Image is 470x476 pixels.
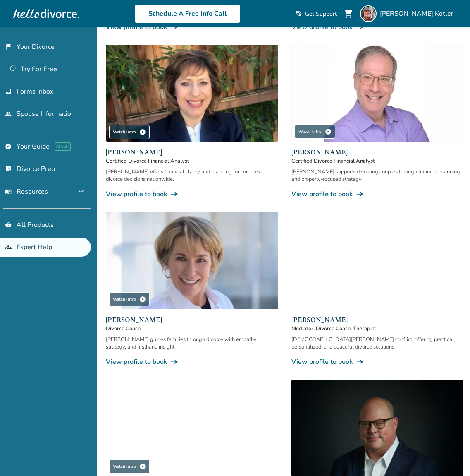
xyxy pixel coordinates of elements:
[106,357,278,366] a: View profile to bookline_end_arrow_notch
[5,43,12,50] span: flag_2
[109,459,150,474] div: Watch Intro
[291,190,464,199] a: View profile to bookline_end_arrow_notch
[291,147,464,157] span: [PERSON_NAME]
[291,45,464,142] img: Jeff Landers
[106,315,278,325] span: [PERSON_NAME]
[295,125,335,139] div: Watch Intro
[291,325,464,332] span: Mediator, Divorce Coach, Therapist
[139,463,146,470] span: play_circle
[55,142,71,151] span: AI beta
[356,358,364,366] span: line_end_arrow_notch
[106,45,278,142] img: Sandra Giudici
[106,147,278,157] span: [PERSON_NAME]
[76,187,86,197] span: expand_more
[325,128,332,135] span: play_circle
[344,9,353,19] span: shopping_cart
[429,436,470,476] iframe: Chat Widget
[106,325,278,332] span: Divorce Coach
[109,292,150,306] div: Watch Intro
[356,23,364,31] span: line_end_arrow_notch
[5,166,12,172] span: list_alt_check
[291,212,464,309] img: Kristen Howerton
[106,157,278,165] span: Certified Divorce Financial Analyst
[106,336,278,351] div: [PERSON_NAME] guides families through divorce with empathy, strategy, and firsthand insight.
[356,190,364,198] span: line_end_arrow_notch
[291,357,464,366] a: View profile to bookline_end_arrow_notch
[170,358,179,366] span: line_end_arrow_notch
[305,10,337,18] span: Get Support
[139,129,146,135] span: play_circle
[139,296,146,303] span: play_circle
[106,168,278,183] div: [PERSON_NAME] offers financial clarity and planning for complex divorce decisions nationwide.
[5,88,12,95] span: inbox
[291,168,464,183] div: [PERSON_NAME] supports divorcing couples through financial planning and property-focused strategy.
[5,221,12,228] span: shopping_basket
[360,5,377,22] img: Ryan K.
[291,336,464,351] div: [DEMOGRAPHIC_DATA][PERSON_NAME] conflict, offering practical, personalized, and peaceful divorce ...
[380,9,457,18] span: [PERSON_NAME] Kotler
[291,157,464,165] span: Certified Divorce Financial Analyst
[5,188,12,195] span: menu_book
[5,143,12,150] span: explore
[170,190,179,198] span: line_end_arrow_notch
[291,315,464,325] span: [PERSON_NAME]
[17,87,53,96] span: Forms Inbox
[295,10,337,18] a: phone_in_talkGet Support
[295,10,302,17] span: phone_in_talk
[5,111,12,117] span: people
[5,187,48,196] span: Resources
[135,4,240,23] a: Schedule A Free Info Call
[106,190,278,199] a: View profile to bookline_end_arrow_notch
[109,125,150,139] div: Watch Intro
[5,244,12,250] span: groups
[170,23,179,31] span: line_end_arrow_notch
[106,212,278,309] img: Kim Goodman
